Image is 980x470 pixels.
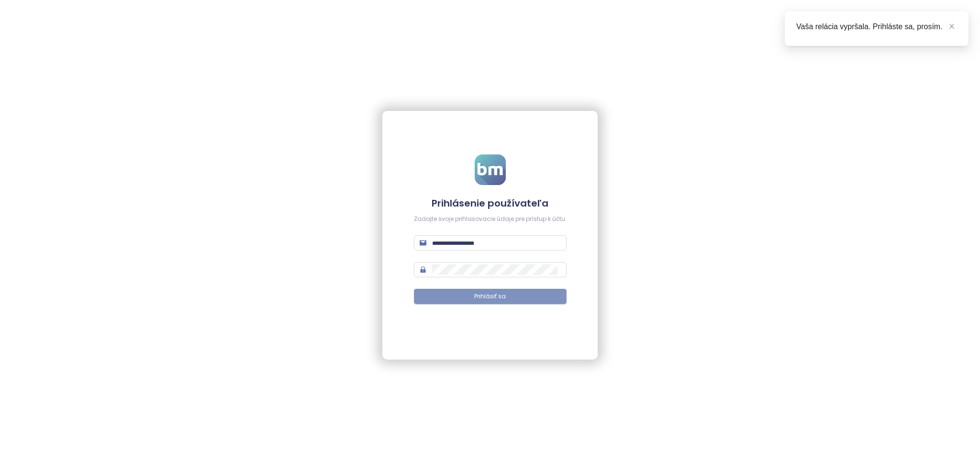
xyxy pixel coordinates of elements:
[475,154,506,185] img: logo
[420,240,426,246] span: mail
[414,215,567,224] div: Zadajte svoje prihlasovacie údaje pre prístup k účtu.
[414,197,567,210] h4: Prihlásenie používateľa
[796,21,957,33] div: Vaša relácia vypršala. Prihláste sa, prosím.
[474,292,506,301] span: Prihlásiť sa
[414,289,567,304] button: Prihlásiť sa
[420,266,426,273] span: lock
[948,23,955,30] span: close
